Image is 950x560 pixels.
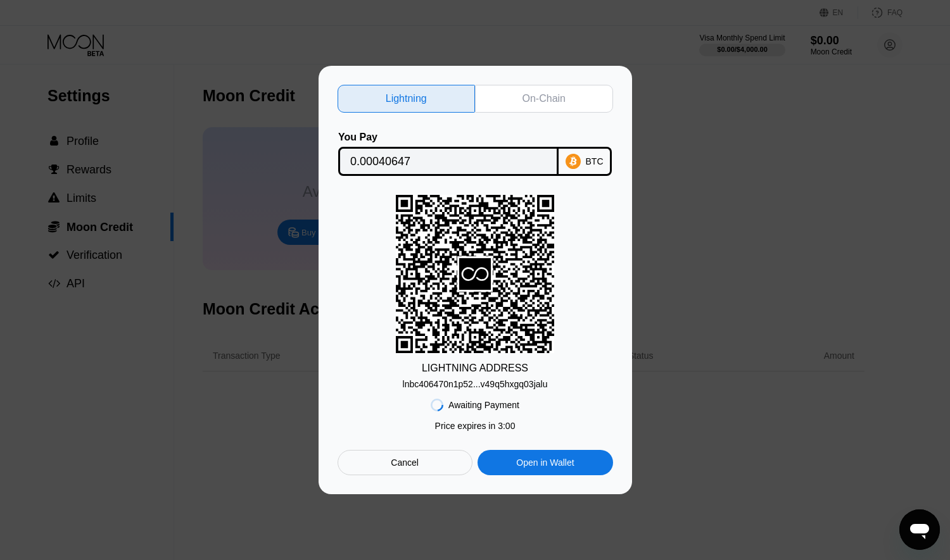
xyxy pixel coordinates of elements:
[338,132,613,176] div: You PayBTC
[478,450,612,475] div: Open in Wallet
[338,132,559,143] div: You Pay
[516,457,574,468] div: Open in Wallet
[403,374,548,389] div: lnbc406470n1p52...v49q5hxgq03jalu
[338,85,476,113] div: Lightning
[338,450,472,475] div: Cancel
[448,400,519,410] div: Awaiting Payment
[422,363,528,374] div: LIGHTNING ADDRESS
[522,92,566,105] div: On-Chain
[391,457,419,468] div: Cancel
[403,379,548,389] div: lnbc406470n1p52...v49q5hxgq03jalu
[435,421,516,431] div: Price expires in
[899,509,940,550] iframe: Button to launch messaging window
[475,85,613,113] div: On-Chain
[386,92,427,105] div: Lightning
[498,421,515,431] span: 3 : 00
[586,156,604,166] div: BTC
